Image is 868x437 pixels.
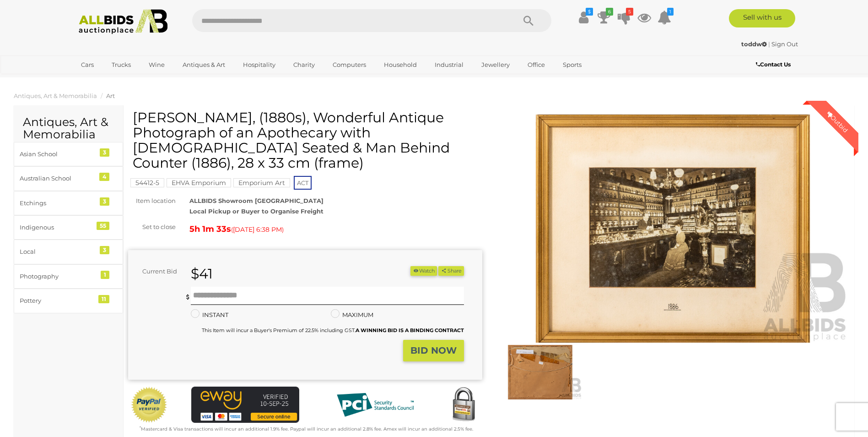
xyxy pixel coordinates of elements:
[121,222,183,232] div: Set to close
[20,173,95,184] div: Australian School
[475,57,516,72] a: Jewellery
[445,387,482,423] img: Secured by Rapid SSL
[101,271,109,279] div: 1
[191,387,299,423] img: eWAY Payment Gateway
[557,57,588,72] a: Sports
[106,57,137,72] a: Trucks
[167,179,231,186] a: EHVA Emporium
[202,327,464,333] small: This Item will incur a Buyer's Premium of 22.5% including GST.
[99,173,109,181] div: 4
[496,115,850,343] img: Artist Unknown, (1880s), Wonderful Antique Photograph of an Apothecary with Lady Seated & Man Beh...
[20,149,95,159] div: Asian School
[756,60,793,70] a: Contact Us
[143,57,171,72] a: Wine
[20,222,95,233] div: Indigenous
[768,40,770,48] span: |
[410,345,457,356] strong: BID NOW
[233,179,290,186] a: Emporium Art
[106,92,115,99] a: Art
[98,295,109,303] div: 11
[23,116,114,141] h2: Antiques, Art & Memorabilia
[140,426,473,432] small: Mastercard & Visa transactions will incur an additional 1.9% fee. Paypal will incur an additional...
[100,197,109,206] div: 3
[20,246,95,257] div: Local
[189,224,231,234] strong: 5h 1m 33s
[14,289,123,313] a: Pottery 11
[14,92,97,99] a: Antiques, Art & Memorabilia
[816,101,858,143] div: Outbid
[658,9,671,26] a: 1
[14,215,123,240] a: Indigenous 55
[14,166,123,191] a: Australian School 4
[130,179,164,186] a: 54412-5
[410,266,437,276] li: Watch this item
[626,8,633,16] i: 5
[189,208,323,215] strong: Local Pickup or Buyer to Organise Freight
[237,57,281,72] a: Hospitality
[771,40,798,48] a: Sign Out
[233,178,290,187] mark: Emporium Art
[729,9,795,27] a: Sell with us
[20,198,95,208] div: Etchings
[128,266,184,277] div: Current Bid
[97,222,109,230] div: 55
[133,110,480,170] h1: [PERSON_NAME], (1880s), Wonderful Antique Photograph of an Apothecary with [DEMOGRAPHIC_DATA] Sea...
[75,57,100,72] a: Cars
[191,265,213,282] strong: $41
[14,191,123,215] a: Etchings 3
[741,40,768,48] a: toddw
[130,178,164,187] mark: 54412-5
[177,57,231,72] a: Antiques & Art
[429,57,469,72] a: Industrial
[438,266,464,276] button: Share
[20,295,95,306] div: Pottery
[14,264,123,289] a: Photography 1
[74,9,173,34] img: Allbids.com.au
[329,387,421,423] img: PCI DSS compliant
[294,176,312,190] span: ACT
[756,61,791,68] b: Contact Us
[597,9,611,26] a: 6
[403,340,464,361] button: BID NOW
[586,8,593,16] i: $
[75,72,152,87] a: [GEOGRAPHIC_DATA]
[522,57,551,72] a: Office
[130,387,168,423] img: Official PayPal Seal
[231,226,284,233] span: ( )
[498,345,582,399] img: Artist Unknown, (1880s), Wonderful Antique Photograph of an Apothecary with Lady Seated & Man Beh...
[577,9,591,26] a: $
[14,240,123,264] a: Local 3
[356,327,464,333] b: A WINNING BID IS A BINDING CONTRACT
[410,266,437,276] button: Watch
[191,310,228,320] label: INSTANT
[121,196,183,206] div: Item location
[327,57,372,72] a: Computers
[100,246,109,254] div: 3
[378,57,423,72] a: Household
[287,57,321,72] a: Charity
[506,9,551,32] button: Search
[189,197,323,204] strong: ALLBIDS Showroom [GEOGRAPHIC_DATA]
[617,9,631,26] a: 5
[667,8,674,16] i: 1
[100,148,109,157] div: 3
[14,142,123,166] a: Asian School 3
[167,178,231,187] mark: EHVA Emporium
[741,40,767,48] strong: toddw
[606,8,613,16] i: 6
[20,271,95,282] div: Photography
[331,310,373,320] label: MAXIMUM
[233,225,282,234] span: [DATE] 6:38 PM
